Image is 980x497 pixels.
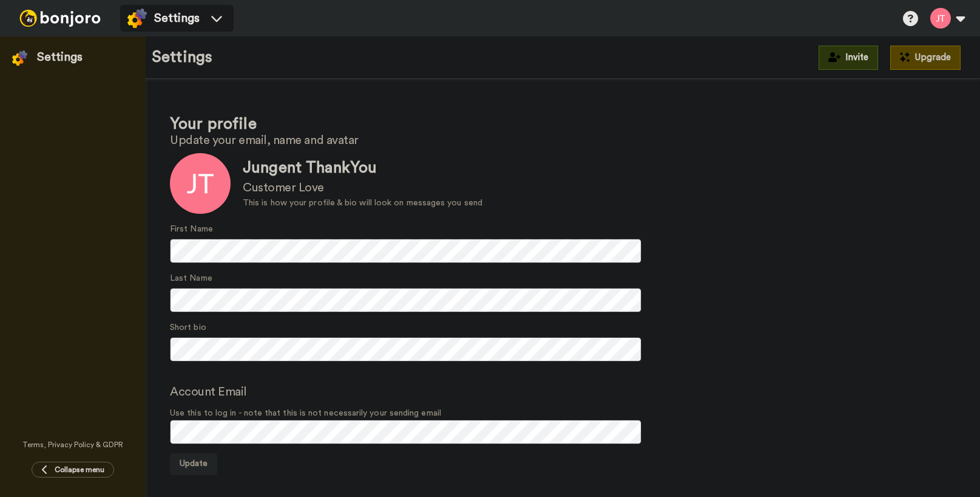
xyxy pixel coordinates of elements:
div: Customer Love [243,179,482,197]
span: Settings [154,10,200,27]
button: Upgrade [890,46,961,70]
button: Update [170,453,217,475]
div: Jungent ThankYou [243,157,482,179]
h2: Update your email, name and avatar [170,134,956,147]
span: Use this to log in - note that this is not necessarily your sending email [170,407,956,420]
h1: Your profile [170,115,956,133]
div: This is how your profile & bio will look on messages you send [243,197,482,210]
div: Settings [37,49,83,66]
label: First Name [170,223,213,236]
img: settings-colored.svg [12,50,27,66]
label: Account Email [170,383,247,401]
img: settings-colored.svg [127,9,147,28]
label: Short bio [170,321,206,334]
label: Last Name [170,272,212,285]
img: bj-logo-header-white.svg [15,10,106,27]
span: Collapse menu [55,465,104,475]
span: Update [180,459,208,468]
h1: Settings [152,49,212,66]
button: Invite [819,46,878,70]
button: Collapse menu [32,462,114,478]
